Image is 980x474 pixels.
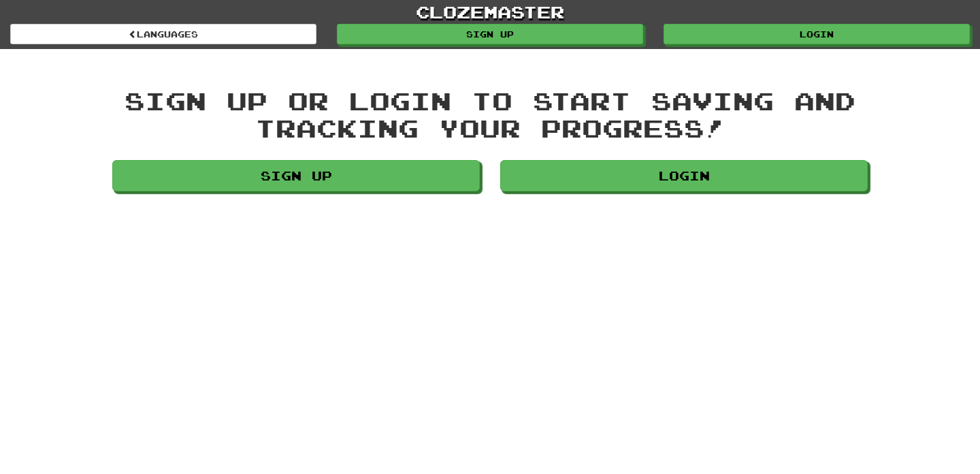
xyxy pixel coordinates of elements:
a: Sign up [337,24,643,44]
a: Languages [10,24,316,44]
a: Sign up [112,160,480,191]
div: Sign up or login to start saving and tracking your progress! [112,87,868,141]
a: Login [664,24,970,44]
a: Login [500,160,868,191]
